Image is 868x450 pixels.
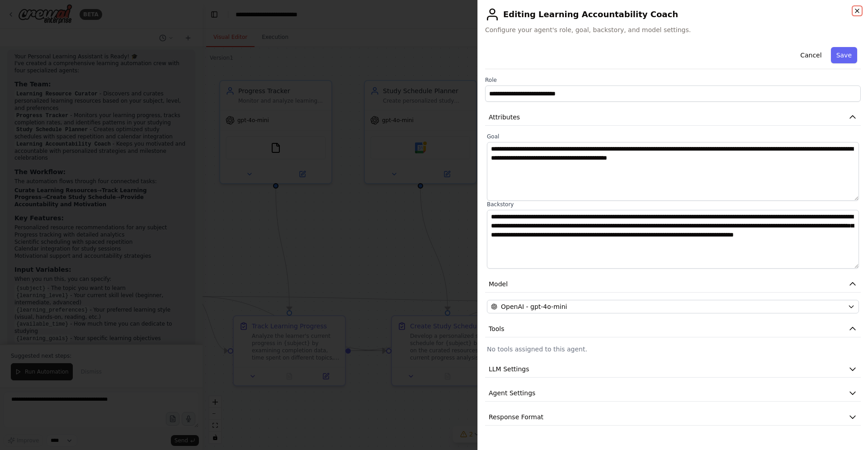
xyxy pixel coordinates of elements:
button: Attributes [485,109,861,126]
button: Response Format [485,409,861,426]
span: OpenAI - gpt-4o-mini [501,302,567,311]
label: Role [485,76,861,84]
span: Agent Settings [489,388,535,398]
p: No tools assigned to this agent. [487,345,859,354]
span: Attributes [489,113,520,122]
label: Backstory [487,201,859,208]
span: Response Format [489,412,543,422]
button: Save [831,47,857,63]
h2: Editing Learning Accountability Coach [485,7,861,22]
button: OpenAI - gpt-4o-mini [487,300,859,313]
label: Goal [487,133,859,140]
span: Tools [489,324,505,333]
span: LLM Settings [489,365,529,374]
button: Model [485,276,861,293]
button: Tools [485,321,861,337]
button: Agent Settings [485,385,861,402]
span: Model [489,279,508,289]
button: Cancel [795,47,827,63]
button: LLM Settings [485,361,861,378]
span: Configure your agent's role, goal, backstory, and model settings. [485,25,861,34]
